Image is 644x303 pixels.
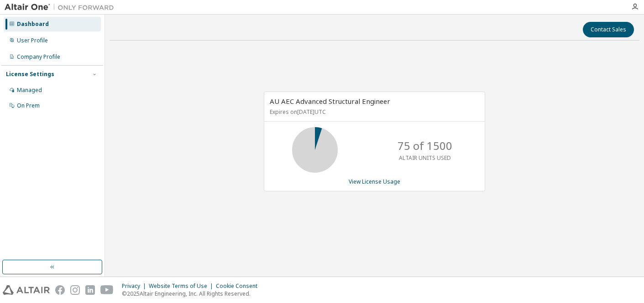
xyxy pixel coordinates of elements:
[349,178,400,185] a: View License Usage
[17,102,40,109] div: On Prem
[17,37,48,44] div: User Profile
[270,97,390,106] span: AU AEC Advanced Structural Engineer
[17,21,49,28] div: Dashboard
[583,22,634,37] button: Contact Sales
[55,285,65,295] img: facebook.svg
[3,285,50,295] img: altair_logo.svg
[270,108,477,116] p: Expires on [DATE] UTC
[5,3,119,12] img: Altair One
[122,290,263,298] p: © 2025 Altair Engineering, Inc. All Rights Reserved.
[398,138,452,154] p: 75 of 1500
[85,285,95,295] img: linkedin.svg
[149,282,216,290] div: Website Terms of Use
[17,87,42,94] div: Managed
[122,282,149,290] div: Privacy
[216,282,263,290] div: Cookie Consent
[6,71,54,78] div: License Settings
[100,285,114,295] img: youtube.svg
[17,53,60,61] div: Company Profile
[70,285,80,295] img: instagram.svg
[399,154,451,162] p: ALTAIR UNITS USED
